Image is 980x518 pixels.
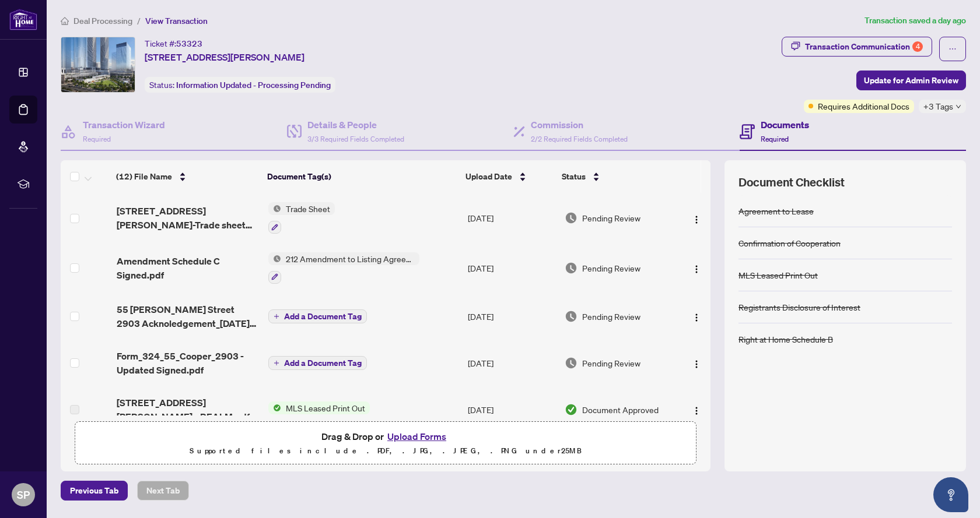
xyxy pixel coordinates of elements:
[268,309,367,324] button: Add a Document Tag
[738,301,860,313] div: Registrants Disclosure of Interest
[268,401,370,414] button: Status IconMLS Leased Print Out
[687,400,706,419] button: Logo
[268,401,281,414] img: Status Icon
[61,37,135,92] img: IMG-C12338374_1.jpg
[531,135,628,143] span: 2/2 Required Fields Completed
[738,174,845,191] span: Document Checklist
[864,14,966,27] article: Transaction saved a day ago
[687,259,706,277] button: Logo
[83,135,111,143] span: Required
[923,100,953,113] span: +3 Tags
[268,309,367,323] button: Add a Document Tag
[912,41,923,52] div: 4
[17,487,30,503] span: SP
[692,215,701,224] img: Logo
[738,237,841,249] div: Confirmation of Cooperation
[949,45,957,53] span: ellipsis
[274,313,279,319] span: plus
[307,118,404,132] h4: Details & People
[466,170,512,183] span: Upload Date
[933,477,968,512] button: Open asap
[818,100,909,112] span: Requires Additional Docs
[738,333,833,346] div: Right at Home Schedule B
[463,293,560,340] td: [DATE]
[116,170,172,183] span: (12) File Name
[281,202,335,215] span: Trade Sheet
[61,481,128,501] button: Previous Tab
[687,354,706,372] button: Logo
[137,14,141,27] li: /
[531,118,628,132] h4: Commission
[145,77,335,93] div: Status:
[582,403,659,416] span: Document Approved
[70,481,118,500] span: Previous Tab
[117,302,260,330] span: 55 [PERSON_NAME] Street 2903 Acknoledgement_[DATE] 17_46_54.pdf
[565,310,577,323] img: Document Status
[582,310,640,323] span: Pending Review
[111,160,262,193] th: (12) File Name
[75,422,696,465] span: Drag & Drop orUpload FormsSupported files include .PDF, .JPG, .JPEG, .PNG under25MB
[692,313,701,322] img: Logo
[268,252,419,284] button: Status Icon212 Amendment to Listing Agreement - Authority to Offer for Lease Price Change/Extensi...
[692,406,701,415] img: Logo
[307,135,404,143] span: 3/3 Required Fields Completed
[805,37,923,56] div: Transaction Communication
[463,340,560,386] td: [DATE]
[692,265,701,274] img: Logo
[9,9,37,30] img: logo
[463,193,560,243] td: [DATE]
[557,160,674,193] th: Status
[565,357,577,369] img: Document Status
[856,71,966,90] button: Update for Admin Review
[82,444,689,458] p: Supported files include .PDF, .JPG, .JPEG, .PNG under 25 MB
[284,359,362,367] span: Add a Document Tag
[461,160,557,193] th: Upload Date
[281,401,370,414] span: MLS Leased Print Out
[268,252,281,265] img: Status Icon
[117,396,260,424] span: [STREET_ADDRESS][PERSON_NAME] _ REALM.pdf
[565,403,577,416] img: Document Status
[463,386,560,433] td: [DATE]
[268,202,281,215] img: Status Icon
[145,50,304,64] span: [STREET_ADDRESS][PERSON_NAME]
[956,104,961,110] span: down
[274,360,279,366] span: plus
[284,312,362,320] span: Add a Document Tag
[761,135,789,143] span: Required
[268,355,367,371] button: Add a Document Tag
[562,170,586,183] span: Status
[384,429,450,444] button: Upload Forms
[117,349,260,377] span: Form_324_55_Cooper_2903 - Updated Signed.pdf
[687,307,706,326] button: Logo
[281,252,419,265] span: 212 Amendment to Listing Agreement - Authority to Offer for Lease Price Change/Extension/Amendmen...
[864,71,958,90] span: Update for Admin Review
[582,212,640,224] span: Pending Review
[738,269,818,281] div: MLS Leased Print Out
[738,205,814,217] div: Agreement to Lease
[321,429,450,444] span: Drag & Drop or
[582,262,640,274] span: Pending Review
[565,212,577,224] img: Document Status
[176,38,202,49] span: 53323
[565,262,577,274] img: Document Status
[117,254,260,282] span: Amendment Schedule C Signed.pdf
[145,37,202,50] div: Ticket #:
[83,118,165,132] h4: Transaction Wizard
[61,17,69,25] span: home
[137,481,189,501] button: Next Tab
[176,80,331,90] span: Information Updated - Processing Pending
[582,357,640,369] span: Pending Review
[262,160,461,193] th: Document Tag(s)
[761,118,809,132] h4: Documents
[692,360,701,369] img: Logo
[782,37,932,57] button: Transaction Communication4
[117,204,260,232] span: [STREET_ADDRESS][PERSON_NAME]-Trade sheet Signed.pdf
[73,16,132,26] span: Deal Processing
[687,209,706,227] button: Logo
[463,243,560,293] td: [DATE]
[268,356,367,370] button: Add a Document Tag
[145,16,208,26] span: View Transaction
[268,202,335,234] button: Status IconTrade Sheet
